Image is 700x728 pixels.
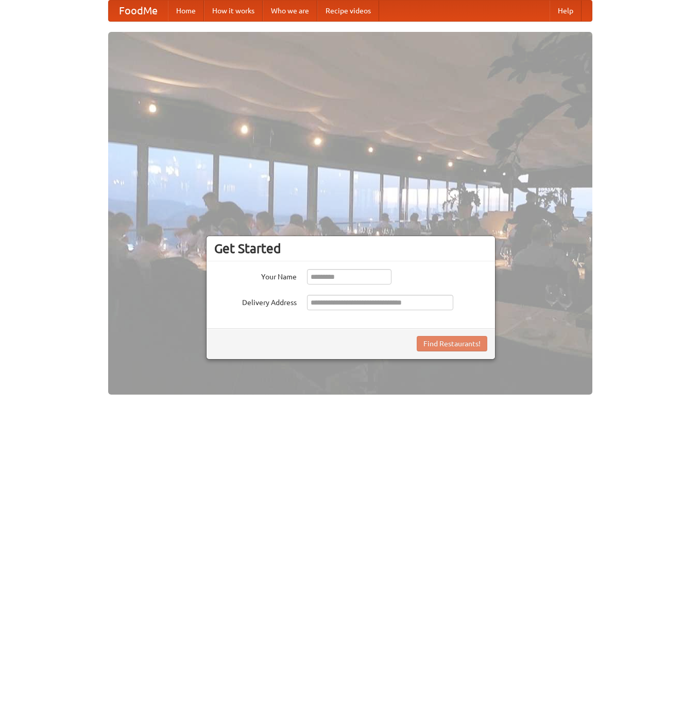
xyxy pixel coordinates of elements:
[214,241,487,256] h3: Get Started
[263,1,317,21] a: Who we are
[550,1,582,21] a: Help
[109,1,168,21] a: FoodMe
[168,1,204,21] a: Home
[417,336,487,351] button: Find Restaurants!
[317,1,379,21] a: Recipe videos
[204,1,263,21] a: How it works
[214,269,297,282] label: Your Name
[214,295,297,308] label: Delivery Address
